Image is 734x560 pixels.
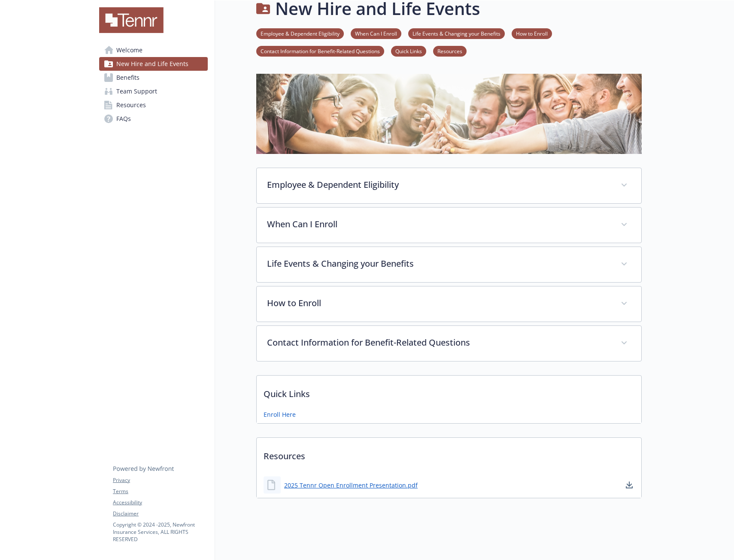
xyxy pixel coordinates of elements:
[256,29,344,37] a: Employee & Dependent Eligibility
[267,178,610,191] p: Employee & Dependent Eligibility
[113,476,207,484] a: Privacy
[113,488,207,495] a: Terms
[256,47,384,55] a: Contact Information for Benefit-Related Questions
[512,29,552,37] a: How to Enroll
[116,43,143,57] span: Welcome
[113,521,207,543] p: Copyright © 2024 - 2025 , Newfront Insurance Services, ALL RIGHTS RESERVED
[116,71,140,84] span: Benefits
[116,57,188,71] span: New Hire and Life Events
[257,326,641,361] div: Contact Information for Benefit-Related Questions
[256,74,642,154] img: new hire page banner
[284,481,418,490] a: 2025 Tennr Open Enrollment Presentation.pdf
[257,376,641,407] p: Quick Links
[257,168,641,203] div: Employee & Dependent Eligibility
[116,98,146,112] span: Resources
[99,98,208,112] a: Resources
[116,112,131,126] span: FAQs
[113,499,207,506] a: Accessibility
[624,480,634,490] a: download document
[116,84,157,98] span: Team Support
[99,57,208,71] a: New Hire and Life Events
[257,286,641,322] div: How to Enroll
[99,84,208,98] a: Team Support
[257,438,641,470] p: Resources
[267,336,610,349] p: Contact Information for Benefit-Related Questions
[99,43,208,57] a: Welcome
[264,410,296,419] a: Enroll Here
[408,29,505,37] a: Life Events & Changing your Benefits
[433,47,467,55] a: Resources
[113,510,207,518] a: Disclaimer
[99,112,208,126] a: FAQs
[267,218,610,231] p: When Can I Enroll
[351,29,401,37] a: When Can I Enroll
[391,47,426,55] a: Quick Links
[99,71,208,84] a: Benefits
[267,257,610,270] p: Life Events & Changing your Benefits
[267,297,610,310] p: How to Enroll
[257,208,641,243] div: When Can I Enroll
[257,247,641,282] div: Life Events & Changing your Benefits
